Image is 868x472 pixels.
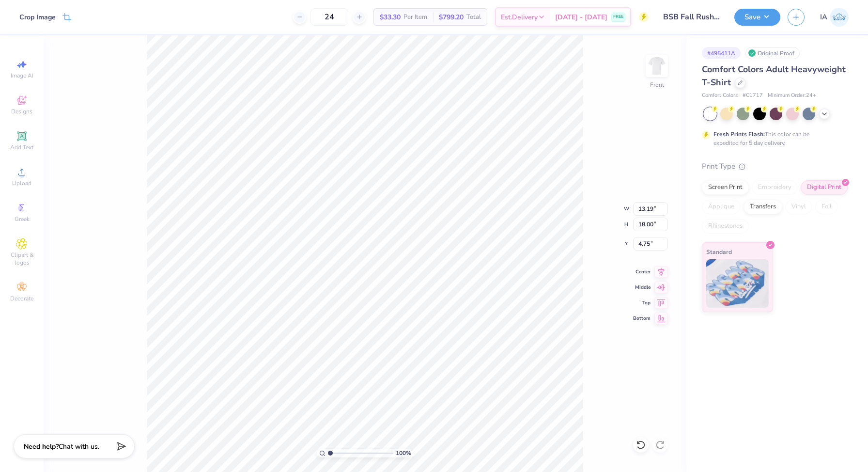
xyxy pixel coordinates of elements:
span: Clipart & logos [5,251,39,267]
input: – – [310,8,348,26]
div: Digital Print [801,180,848,195]
span: Greek [15,215,30,223]
span: $799.20 [439,12,464,22]
div: # 495411A [702,47,741,59]
div: Embroidery [752,180,798,195]
div: This color can be expedited for 5 day delivery. [713,130,833,147]
div: Print Type [702,161,849,172]
a: IA [820,8,849,27]
strong: Need help? [24,442,59,451]
div: Vinyl [785,200,812,214]
span: Designs [11,108,32,115]
img: Standard [706,259,769,308]
span: Top [633,299,651,306]
span: Minimum Order: 24 + [768,92,816,100]
span: $33.30 [380,12,401,22]
div: Front [650,80,664,89]
span: Chat with us. [59,442,99,451]
div: Applique [702,200,741,214]
img: Inna Akselrud [830,8,849,27]
div: Rhinestones [702,219,749,234]
span: Middle [633,284,651,291]
span: Add Text [10,143,33,151]
span: Total [466,12,481,22]
span: IA [820,12,827,23]
span: # C1717 [743,92,763,100]
span: Per Item [403,12,427,22]
span: Standard [706,247,732,257]
img: Front [647,56,666,76]
span: FREE [613,14,623,20]
span: Center [633,268,651,275]
div: Transfers [744,200,782,214]
span: 100 % [396,449,411,457]
span: Image AI [11,72,33,79]
div: Original Proof [745,47,800,59]
strong: Fresh Prints Flash: [713,130,765,138]
input: Untitled Design [656,7,727,27]
span: Upload [12,179,31,187]
button: Save [734,9,780,26]
span: Comfort Colors Adult Heavyweight T-Shirt [702,63,846,88]
div: Crop Image [19,12,56,22]
span: Comfort Colors [702,92,738,100]
span: Bottom [633,315,651,322]
div: Screen Print [702,180,749,195]
span: [DATE] - [DATE] [555,12,607,22]
span: Est. Delivery [501,12,538,22]
span: Decorate [10,295,33,302]
div: Foil [815,200,838,214]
